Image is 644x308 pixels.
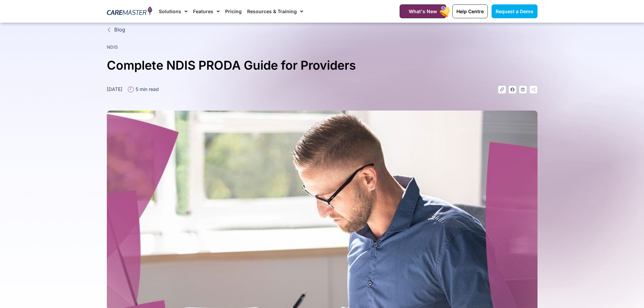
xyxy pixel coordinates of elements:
[496,8,533,14] span: Request a Demo
[107,6,152,17] img: CareMaster Logo
[113,26,125,34] span: Blog
[400,4,446,18] a: What's New
[107,86,122,92] time: [DATE]
[492,4,538,18] a: Request a Demo
[134,86,159,93] span: 5 min read
[107,26,538,34] a: Blog
[452,4,488,18] a: Help Centre
[107,44,118,50] a: NDIS
[456,8,484,14] span: Help Centre
[107,55,538,75] h1: Complete NDIS PRODA Guide for Providers
[409,8,437,14] span: What's New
